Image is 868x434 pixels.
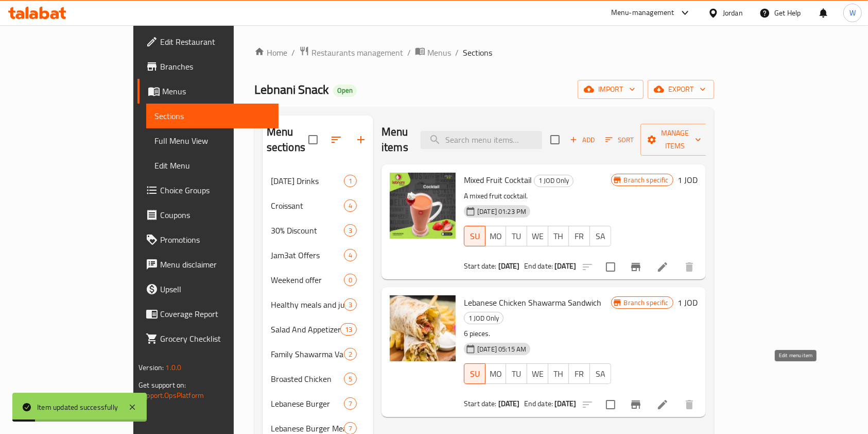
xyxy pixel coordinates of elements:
[544,129,566,151] span: Select section
[146,153,279,178] a: Edit Menu
[271,298,344,311] div: Healthy meals and juice
[271,373,344,385] div: Broasted Chicken
[578,80,644,99] button: import
[490,366,502,381] span: MO
[534,175,574,187] div: 1 JOD Only
[506,363,527,384] button: TU
[677,255,702,279] button: delete
[524,259,553,273] span: End date:
[137,277,279,302] a: Upsell
[344,349,356,359] span: 2
[656,261,669,273] a: Edit menu item
[568,226,590,246] button: FR
[160,308,270,320] span: Coverage Report
[263,218,373,243] div: 30% Discount3
[324,127,349,152] span: Sort sections
[166,361,182,374] span: 1.0.0
[344,373,357,385] div: items
[137,252,279,277] a: Menu disclaimer
[263,292,373,317] div: Healthy meals and juice3
[344,424,356,433] span: 7
[271,224,344,237] span: 30% Discount
[603,132,636,148] button: Sort
[490,229,502,244] span: MO
[524,397,553,410] span: End date:
[160,209,270,221] span: Coupons
[311,46,403,59] span: Restaurants management
[137,79,279,104] a: Menus
[138,378,186,392] span: Get support on:
[573,229,586,244] span: FR
[485,226,507,246] button: MO
[344,226,356,236] span: 3
[548,226,569,246] button: TH
[464,226,485,246] button: SU
[146,104,279,128] a: Sections
[137,54,279,79] a: Branches
[271,274,344,286] span: Weekend offer
[468,229,481,244] span: SU
[271,397,344,410] span: Lebanese Burger
[464,259,497,273] span: Start date:
[510,366,523,381] span: TU
[263,366,373,391] div: Broasted Chicken5
[271,199,344,212] span: Croissant
[640,124,709,156] button: Manage items
[333,85,357,97] div: Open
[263,193,373,218] div: Croissant4
[568,363,590,384] button: FR
[473,207,530,216] span: [DATE] 01:23 PM
[154,159,270,172] span: Edit Menu
[154,135,270,147] span: Full Menu View
[254,46,714,59] nav: breadcrumb
[137,178,279,203] a: Choice Groups
[464,312,504,324] div: 1 JOD Only
[498,397,520,410] b: [DATE]
[263,391,373,416] div: Lebanese Burger7
[421,131,542,149] input: search
[340,323,357,336] div: items
[677,392,702,417] button: delete
[263,243,373,268] div: Jam3at Offers4
[620,175,673,185] span: Branch specific
[137,29,279,54] a: Edit Restaurant
[344,300,356,310] span: 3
[600,394,621,415] span: Select to update
[473,344,530,354] span: [DATE] 05:15 AM
[594,366,607,381] span: SA
[160,283,270,295] span: Upsell
[506,226,527,246] button: TU
[464,190,611,203] p: A mixed fruit cocktail.
[390,295,456,361] img: Lebanese Chicken Shawarma Sandwich
[344,374,356,384] span: 5
[599,132,640,148] span: Sort items
[344,399,356,409] span: 7
[464,295,601,310] span: Lebanese Chicken Shawarma Sandwich
[271,175,344,187] span: [DATE] Drinks
[531,229,544,244] span: WE
[573,366,586,381] span: FR
[566,132,599,148] span: Add item
[271,249,344,261] span: Jam3at Offers
[267,124,308,155] h2: Menu sections
[531,366,544,381] span: WE
[554,397,576,410] b: [DATE]
[263,317,373,342] div: Salad And Appetizers13
[464,312,503,324] span: 1 JOD Only
[137,227,279,252] a: Promotions
[160,36,270,48] span: Edit Restaurant
[611,7,674,19] div: Menu-management
[648,80,714,99] button: export
[381,124,408,155] h2: Menu items
[271,323,340,336] div: Salad And Appetizers
[299,46,403,59] a: Restaurants management
[568,134,596,146] span: Add
[263,169,373,193] div: [DATE] Drinks1
[160,233,270,246] span: Promotions
[333,86,357,95] span: Open
[723,7,743,19] div: Jordan
[605,134,634,146] span: Sort
[271,348,344,360] span: Family Shawarma Value Meal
